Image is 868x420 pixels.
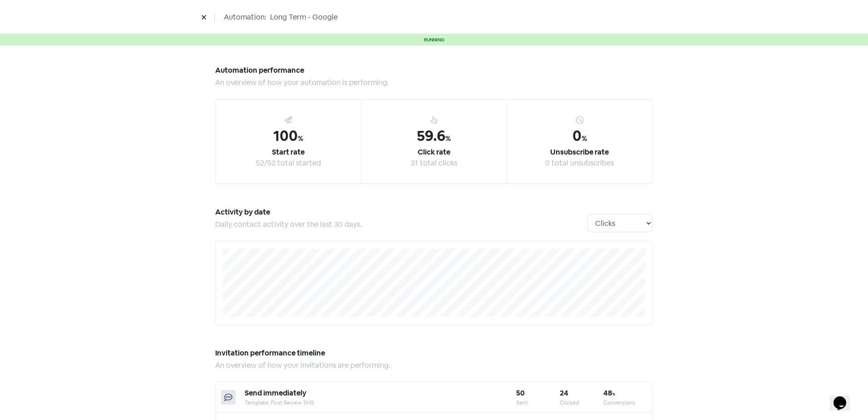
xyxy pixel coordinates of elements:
[272,147,305,158] div: Start rate
[215,360,653,371] div: An overview of how your invitations are performing.
[560,399,603,407] div: Clicked
[445,134,451,143] span: %
[572,125,587,147] div: 0
[417,125,451,147] div: 59.6
[582,134,587,143] span: %
[256,158,321,169] div: 52/52 total started
[215,205,587,219] h5: Activity by date
[603,399,647,407] div: Conversions
[273,125,303,147] div: 100
[245,388,306,398] span: Send immediately
[516,388,525,398] b: 50
[245,399,516,407] div: Template: First Review SMS
[215,77,653,88] div: An overview of how your automation is performing.
[603,388,615,398] b: 48
[560,388,568,398] b: 24
[612,392,615,396] span: %
[215,346,653,360] h5: Invitation performance timeline
[516,399,560,407] div: Sent
[411,158,457,169] div: 31 total clicks
[224,12,266,23] span: Automation:
[215,219,587,230] div: Daily contact activity over the last 30 days.
[215,64,653,77] h5: Automation performance
[830,384,859,411] iframe: chat widget
[550,147,609,158] div: Unsubscribe rate
[298,134,303,143] span: %
[545,158,614,169] div: 0 total unsubscribes
[418,147,450,158] div: Click rate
